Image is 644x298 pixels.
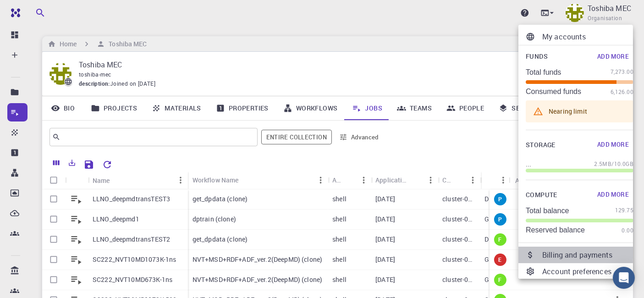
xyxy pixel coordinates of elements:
[613,267,635,289] div: Open Intercom Messenger
[526,207,569,215] p: Total balance
[593,188,633,202] button: Add More
[614,160,633,169] span: 10.0GB
[594,160,611,169] span: 2.5MB
[518,28,641,45] a: My accounts
[549,103,587,120] div: Nearing limit
[518,263,641,280] a: Account preferences
[526,160,531,169] p: ...
[526,88,581,96] p: Consumed funds
[615,206,633,215] span: 129.75
[542,266,633,277] p: Account preferences
[526,68,561,77] p: Total funds
[611,67,633,77] span: 7,273.00
[542,249,633,260] p: Billing and payments
[622,226,633,235] span: 0.00
[611,160,614,169] span: /
[593,138,633,152] button: Add More
[526,139,556,151] span: Storage
[518,247,641,263] a: Billing and payments
[526,51,548,62] span: Funds
[542,31,633,42] p: My accounts
[526,189,557,201] span: Compute
[593,49,633,64] button: Add More
[17,6,50,15] span: Support
[611,88,633,97] span: 6,126.00
[526,226,585,234] p: Reserved balance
